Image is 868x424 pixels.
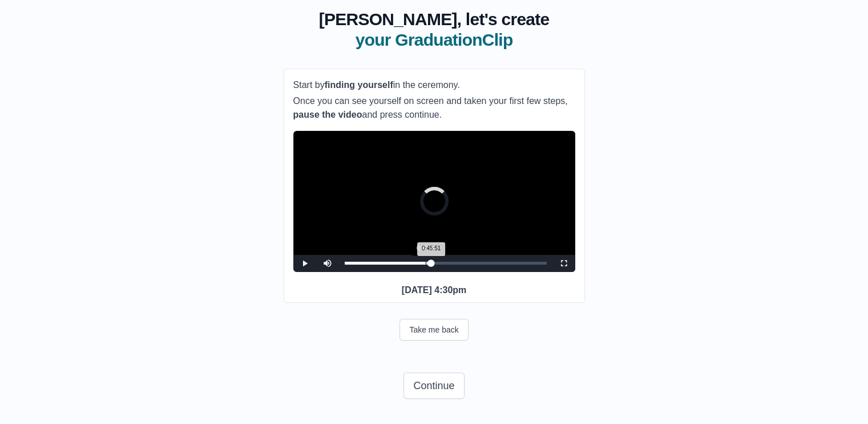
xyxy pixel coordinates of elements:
b: finding yourself [325,80,393,90]
p: Start by in the ceremony. [293,78,575,92]
button: Continue [403,373,464,399]
p: [DATE] 4:30pm [293,283,575,297]
b: pause the video [293,110,362,119]
button: Play [293,255,316,272]
button: Fullscreen [552,255,575,272]
span: your GraduationClip [319,30,550,50]
div: Progress Bar [345,262,547,265]
button: Mute [316,255,339,272]
span: [PERSON_NAME], let's create [319,9,550,30]
button: Take me back [399,319,468,341]
p: Once you can see yourself on screen and taken your first few steps, and press continue. [293,94,575,122]
div: Video Player [293,131,575,272]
